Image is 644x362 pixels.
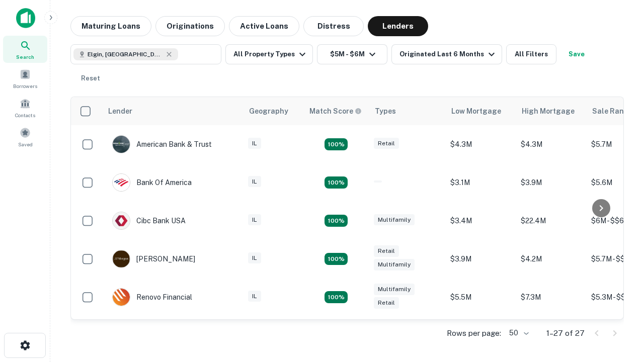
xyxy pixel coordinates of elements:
[516,97,586,125] th: High Mortgage
[74,68,107,88] button: Reset
[445,278,516,316] td: $5.5M
[113,250,130,267] img: picture
[325,291,348,303] div: Matching Properties: 4, hasApolloMatch: undefined
[248,291,261,302] div: IL
[375,105,396,117] div: Types
[3,36,47,63] a: Search
[102,97,243,125] th: Lender
[374,284,415,295] div: Multifamily
[88,50,163,59] span: Elgin, [GEOGRAPHIC_DATA], [GEOGRAPHIC_DATA]
[113,212,130,229] img: picture
[516,202,586,240] td: $22.4M
[506,44,556,64] button: All Filters
[445,163,516,202] td: $3.1M
[368,16,428,36] button: Lenders
[516,125,586,163] td: $4.3M
[303,97,369,125] th: Capitalize uses an advanced AI algorithm to match your search with the best lender. The match sco...
[516,240,586,278] td: $4.2M
[445,97,516,125] th: Low Mortgage
[248,214,261,226] div: IL
[445,316,516,354] td: $2.2M
[248,138,261,149] div: IL
[522,105,575,117] div: High Mortgage
[303,16,364,36] button: Distress
[445,202,516,240] td: $3.4M
[16,8,35,28] img: capitalize-icon.png
[112,173,192,192] div: Bank Of America
[309,106,360,117] h6: Match Score
[447,327,501,339] p: Rows per page:
[15,111,35,119] span: Contacts
[3,65,47,92] a: Borrowers
[516,278,586,316] td: $7.3M
[309,106,362,117] div: Capitalize uses an advanced AI algorithm to match your search with the best lender. The match sco...
[374,138,399,149] div: Retail
[325,176,348,189] div: Matching Properties: 4, hasApolloMatch: undefined
[113,136,130,153] img: picture
[3,123,47,150] a: Saved
[374,259,415,270] div: Multifamily
[108,105,132,117] div: Lender
[112,288,192,306] div: Renovo Financial
[399,48,498,60] div: Originated Last 6 Months
[325,215,348,227] div: Matching Properties: 4, hasApolloMatch: undefined
[243,97,303,125] th: Geography
[505,326,530,340] div: 50
[248,252,261,264] div: IL
[113,174,130,191] img: picture
[112,250,195,268] div: [PERSON_NAME]
[13,82,37,90] span: Borrowers
[516,163,586,202] td: $3.9M
[112,135,212,153] div: American Bank & Trust
[16,53,34,61] span: Search
[445,240,516,278] td: $3.9M
[317,44,387,64] button: $5M - $6M
[325,138,348,150] div: Matching Properties: 7, hasApolloMatch: undefined
[112,212,186,230] div: Cibc Bank USA
[374,245,399,257] div: Retail
[369,97,445,125] th: Types
[594,249,644,298] iframe: Chat Widget
[113,289,130,306] img: picture
[516,316,586,354] td: $3.1M
[18,140,33,148] span: Saved
[445,125,516,163] td: $4.3M
[546,327,585,339] p: 1–27 of 27
[70,16,151,36] button: Maturing Loans
[225,44,313,64] button: All Property Types
[560,44,593,64] button: Save your search to get updates of matches that match your search criteria.
[374,297,399,309] div: Retail
[451,105,501,117] div: Low Mortgage
[325,253,348,265] div: Matching Properties: 4, hasApolloMatch: undefined
[155,16,225,36] button: Originations
[374,214,415,226] div: Multifamily
[391,44,502,64] button: Originated Last 6 Months
[3,94,47,121] a: Contacts
[229,16,299,36] button: Active Loans
[249,105,288,117] div: Geography
[248,176,261,188] div: IL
